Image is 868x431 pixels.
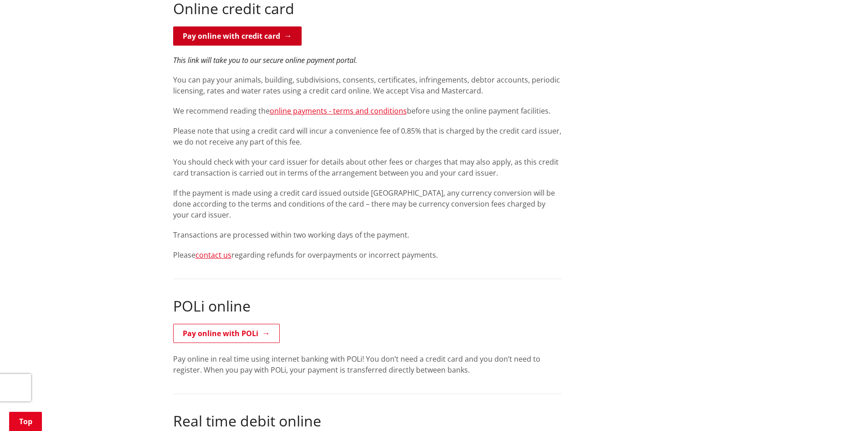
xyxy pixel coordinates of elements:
[9,412,42,431] a: Top
[173,26,302,46] a: Pay online with credit card
[173,55,357,65] em: This link will take you to our secure online payment portal.
[173,187,561,220] p: If the payment is made using a credit card issued outside [GEOGRAPHIC_DATA], any currency convers...
[173,125,561,147] p: Please note that using a credit card will incur a convenience fee of 0.85% that is charged by the...
[173,74,561,96] p: You can pay your animals, building, subdivisions, consents, certificates, infringements, debtor a...
[173,324,280,343] a: Pay online with POLi
[173,229,561,240] p: Transactions are processed within two working days of the payment.
[173,156,561,178] p: You should check with your card issuer for details about other fees or charges that may also appl...
[195,250,231,260] a: contact us
[173,412,561,430] h2: Real time debit online
[173,249,561,260] p: Please regarding refunds for overpayments or incorrect payments.
[173,297,561,315] h2: POLi online
[270,106,407,116] a: online payments - terms and conditions
[173,353,561,375] p: Pay online in real time using internet banking with POLi! You don’t need a credit card and you do...
[826,393,859,426] iframe: Messenger Launcher
[173,105,561,116] p: We recommend reading the before using the online payment facilities.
